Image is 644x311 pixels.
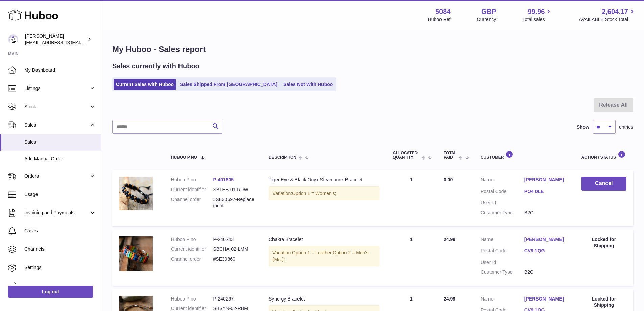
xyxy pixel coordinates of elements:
[171,246,213,252] dt: Current identifier
[581,177,626,191] button: Cancel
[444,237,455,242] span: 24.99
[524,236,568,243] a: [PERSON_NAME]
[524,269,568,275] dd: B2C
[579,7,636,23] a: 2,604.17 AVAILABLE Stock Total
[213,186,255,193] dd: SBTEB-01-RDW
[581,296,626,309] div: Locked for Shipping
[581,151,626,160] div: Action / Status
[213,236,255,243] dd: P-240243
[269,177,379,183] div: Tiger Eye & Black Onyx Steampunk Bracelet
[481,200,524,206] dt: User Id
[481,296,524,304] dt: Name
[171,155,197,160] span: Huboo P no
[581,236,626,249] div: Locked for Shipping
[8,286,93,298] a: Log out
[213,177,234,182] a: P-401605
[213,246,255,252] dd: SBCHA-02-LMM
[481,269,524,275] dt: Customer Type
[269,296,379,302] div: Synergy Bracelet
[481,7,496,16] strong: GBP
[24,191,96,198] span: Usage
[386,170,437,226] td: 1
[619,124,633,130] span: entries
[112,44,633,55] h1: My Huboo - Sales report
[524,296,568,302] a: [PERSON_NAME]
[171,296,213,302] dt: Huboo P no
[269,155,296,160] span: Description
[171,177,213,183] dt: Huboo P no
[292,250,333,256] span: Option 1 = Leather;
[477,16,496,23] div: Currency
[8,34,18,44] img: konstantinosmouratidis@hotmail.com
[171,256,213,262] dt: Channel order
[524,248,568,254] a: CV9 1QG
[213,296,255,302] dd: P-240267
[24,283,96,289] span: Returns
[24,173,89,179] span: Orders
[269,236,379,243] div: Chakra Bracelet
[171,236,213,243] dt: Huboo P no
[524,188,568,195] a: PO4 0LE
[481,188,524,196] dt: Postal Code
[119,236,153,271] img: product-image-664735165.jpg
[524,209,568,216] dd: B2C
[528,7,545,16] span: 99.96
[481,248,524,256] dt: Postal Code
[435,7,451,16] strong: 5084
[577,124,589,130] label: Show
[213,196,255,209] dd: #SE30697-Replacement
[269,186,379,200] div: Variation:
[481,151,568,160] div: Customer
[213,256,255,262] dd: #SE30860
[428,16,451,23] div: Huboo Ref
[444,296,455,302] span: 24.99
[269,246,379,266] div: Variation:
[522,7,552,23] a: 99.96 Total sales
[524,177,568,183] a: [PERSON_NAME]
[24,264,96,271] span: Settings
[25,40,99,45] span: [EMAIL_ADDRESS][DOMAIN_NAME]
[281,79,335,90] a: Sales Not With Huboo
[444,151,457,160] span: Total paid
[24,104,89,110] span: Stock
[24,156,96,162] span: Add Manual Order
[602,7,628,16] span: 2,604.17
[25,33,86,46] div: [PERSON_NAME]
[481,177,524,185] dt: Name
[481,259,524,266] dt: User Id
[24,209,89,216] span: Invoicing and Payments
[522,16,552,23] span: Total sales
[579,16,636,23] span: AVAILABLE Stock Total
[24,246,96,252] span: Channels
[24,122,89,128] span: Sales
[393,151,420,160] span: ALLOCATED Quantity
[112,62,199,71] h2: Sales currently with Huboo
[444,177,453,182] span: 0.00
[481,209,524,216] dt: Customer Type
[119,177,153,210] img: product-image-1505075769.jpg
[24,85,89,92] span: Listings
[481,236,524,244] dt: Name
[386,229,437,286] td: 1
[114,79,176,90] a: Current Sales with Huboo
[292,191,336,196] span: Option 1 = Women's;
[24,67,96,73] span: My Dashboard
[272,250,368,262] span: Option 2 = Men's (M/L);
[24,228,96,234] span: Cases
[171,186,213,193] dt: Current identifier
[24,139,96,146] span: Sales
[171,196,213,209] dt: Channel order
[177,79,280,90] a: Sales Shipped From [GEOGRAPHIC_DATA]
